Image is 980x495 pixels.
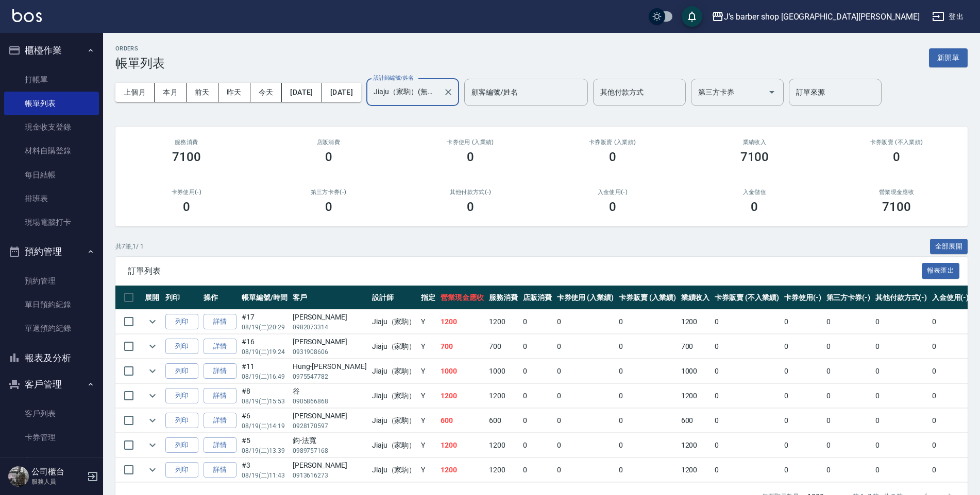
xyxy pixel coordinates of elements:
[873,458,930,482] td: 0
[554,286,617,310] th: 卡券使用 (入業績)
[679,409,713,433] td: 600
[930,433,972,457] td: 0
[782,310,824,334] td: 0
[115,242,144,251] p: 共 7 筆, 1 / 1
[418,409,438,433] td: Y
[824,359,873,383] td: 0
[204,314,236,330] a: 詳情
[520,359,554,383] td: 0
[325,150,332,164] h3: 0
[882,200,911,214] h3: 7100
[418,458,438,482] td: Y
[115,56,165,70] h3: 帳單列表
[616,458,679,482] td: 0
[438,359,486,383] td: 1000
[418,310,438,334] td: Y
[293,372,367,381] p: 0975547782
[782,359,824,383] td: 0
[165,437,198,453] button: 列印
[204,413,236,429] a: 詳情
[930,384,972,408] td: 0
[616,334,679,359] td: 0
[679,433,713,457] td: 1200
[486,310,520,334] td: 1200
[782,409,824,433] td: 0
[930,409,972,433] td: 0
[242,347,288,357] p: 08/19 (二) 19:24
[165,363,198,379] button: 列印
[4,238,99,265] button: 預約管理
[145,363,160,379] button: expand row
[293,397,367,406] p: 0905866868
[712,334,781,359] td: 0
[374,74,414,82] label: 設計師編號/姓名
[616,359,679,383] td: 0
[707,6,924,27] button: J’s barber shop [GEOGRAPHIC_DATA][PERSON_NAME]
[712,433,781,457] td: 0
[4,371,99,398] button: 客戶管理
[187,83,218,102] button: 前天
[438,310,486,334] td: 1200
[115,83,155,102] button: 上個月
[242,421,288,431] p: 08/19 (二) 14:19
[128,189,245,196] h2: 卡券使用(-)
[4,92,99,115] a: 帳單列表
[293,411,367,421] div: [PERSON_NAME]
[520,384,554,408] td: 0
[165,388,198,404] button: 列印
[873,334,930,359] td: 0
[418,384,438,408] td: Y
[679,458,713,482] td: 1200
[369,286,419,310] th: 設計師
[751,200,758,214] h3: 0
[31,477,84,486] p: 服務人員
[873,433,930,457] td: 0
[486,458,520,482] td: 1200
[782,334,824,359] td: 0
[239,286,290,310] th: 帳單編號/時間
[929,48,968,67] button: 新開單
[554,359,617,383] td: 0
[239,310,290,334] td: #17
[293,312,367,323] div: [PERSON_NAME]
[520,433,554,457] td: 0
[369,310,419,334] td: Jiaju（家駒）
[712,384,781,408] td: 0
[142,286,163,310] th: 展開
[4,316,99,340] a: 單週預約紀錄
[293,471,367,480] p: 0913616273
[782,286,824,310] th: 卡券使用(-)
[438,334,486,359] td: 700
[145,339,160,354] button: expand row
[418,286,438,310] th: 指定
[928,7,968,26] button: 登出
[554,409,617,433] td: 0
[242,323,288,332] p: 08/19 (二) 20:29
[172,150,201,164] h3: 7100
[824,334,873,359] td: 0
[418,433,438,457] td: Y
[293,435,367,446] div: 鈞-法寬
[204,363,236,379] a: 詳情
[293,446,367,455] p: 0989757168
[204,339,236,355] a: 詳情
[369,334,419,359] td: Jiaju（家駒）
[4,426,99,449] a: 卡券管理
[616,286,679,310] th: 卡券販賣 (入業績)
[486,359,520,383] td: 1000
[369,433,419,457] td: Jiaju（家駒）
[486,433,520,457] td: 1200
[764,84,780,100] button: Open
[293,386,367,397] div: 谷
[467,200,474,214] h3: 0
[12,9,42,22] img: Logo
[293,347,367,357] p: 0931908606
[724,10,920,23] div: J’s barber shop [GEOGRAPHIC_DATA][PERSON_NAME]
[204,462,236,478] a: 詳情
[824,310,873,334] td: 0
[554,139,671,146] h2: 卡券販賣 (入業績)
[520,334,554,359] td: 0
[682,6,702,27] button: save
[145,314,160,329] button: expand row
[293,323,367,332] p: 0982073314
